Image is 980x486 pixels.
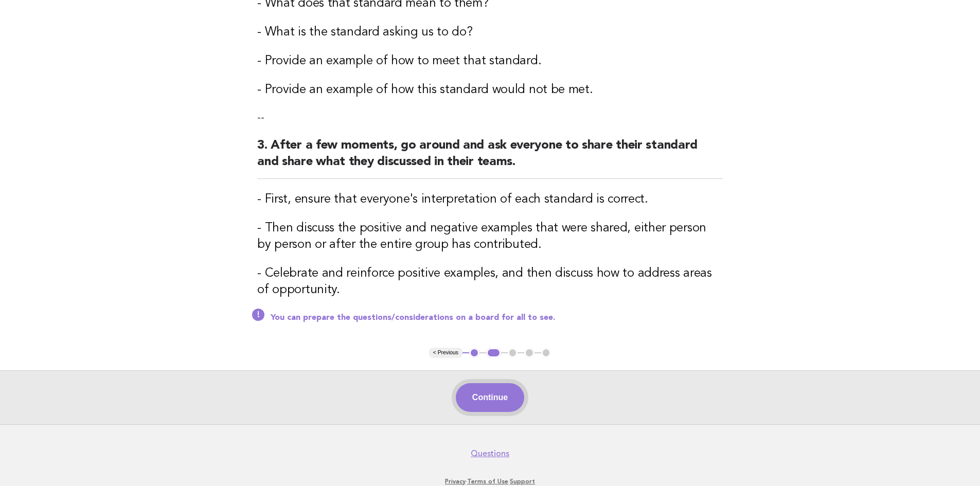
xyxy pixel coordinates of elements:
a: Privacy [445,478,466,485]
p: · · [175,477,805,485]
button: 1 [469,348,479,358]
p: -- [257,111,723,125]
h3: - Provide an example of how to meet that standard. [257,53,723,69]
h2: 3. After a few moments, go around and ask everyone to share their standard and share what they di... [257,137,723,179]
h3: - Then discuss the positive and negative examples that were shared, either person by person or af... [257,220,723,253]
h3: - Celebrate and reinforce positive examples, and then discuss how to address areas of opportunity. [257,265,723,298]
h3: - First, ensure that everyone's interpretation of each standard is correct. [257,191,723,208]
button: 2 [486,348,501,358]
a: Questions [471,448,509,459]
button: Continue [456,383,524,412]
p: You can prepare the questions/considerations on a board for all to see. [271,313,723,323]
h3: - Provide an example of how this standard would not be met. [257,82,723,98]
h3: - What is the standard asking us to do? [257,24,723,41]
button: < Previous [429,348,462,358]
a: Terms of Use [467,478,508,485]
a: Support [510,478,535,485]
